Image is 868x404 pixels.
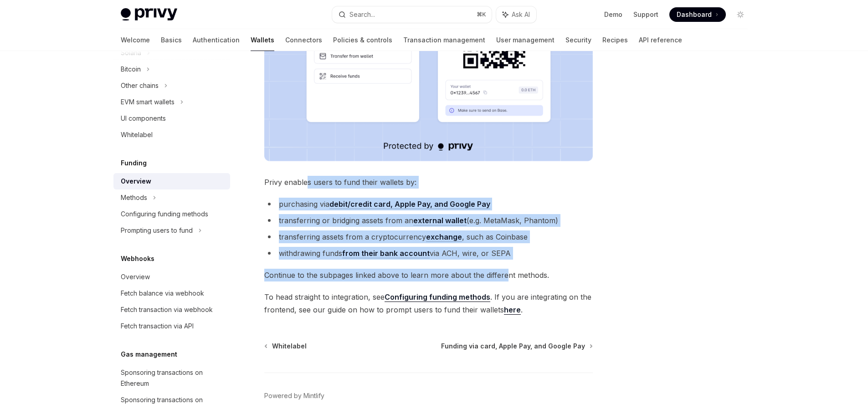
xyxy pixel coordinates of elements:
[121,209,208,220] div: Configuring funding methods
[113,110,230,127] a: UI components
[385,292,490,302] a: Configuring funding methods
[265,342,307,351] a: Whitelabel
[264,198,593,210] li: purchasing via
[113,302,230,318] a: Fetch transaction via webhook
[121,192,147,203] div: Methods
[121,288,204,299] div: Fetch balance via webhook
[441,342,592,351] a: Funding via card, Apple Pay, and Google Pay
[121,64,141,75] div: Bitcoin
[504,305,521,315] a: here
[121,349,177,360] h5: Gas management
[329,199,490,209] a: debit/credit card, Apple Pay, and Google Pay
[349,9,375,20] div: Search...
[121,129,153,140] div: Whitelabel
[113,285,230,302] a: Fetch balance via webhook
[264,247,593,260] li: withdrawing funds via ACH, wire, or SEPA
[121,304,213,315] div: Fetch transaction via webhook
[264,214,593,227] li: transferring or bridging assets from an (e.g. MetaMask, Phantom)
[113,318,230,334] a: Fetch transaction via API
[496,29,555,51] a: User management
[121,176,151,187] div: Overview
[264,291,593,316] span: To head straight to integration, see . If you are integrating on the frontend, see our guide on h...
[113,173,230,189] a: Overview
[496,6,536,23] button: Ask AI
[512,10,530,19] span: Ask AI
[669,7,726,22] a: Dashboard
[477,11,486,18] span: ⌘ K
[121,8,177,21] img: light logo
[413,216,467,225] a: external wallet
[272,342,307,351] span: Whitelabel
[285,29,322,51] a: Connectors
[733,7,748,22] button: Toggle dark mode
[441,342,585,351] span: Funding via card, Apple Pay, and Google Pay
[413,216,467,225] strong: external wallet
[121,225,193,236] div: Prompting users to fund
[113,269,230,285] a: Overview
[121,158,147,169] h5: Funding
[113,364,230,392] a: Sponsoring transactions on Ethereum
[604,10,622,19] a: Demo
[426,232,462,242] a: exchange
[251,29,274,51] a: Wallets
[403,29,485,51] a: Transaction management
[121,367,225,389] div: Sponsoring transactions on Ethereum
[602,29,628,51] a: Recipes
[333,29,392,51] a: Policies & controls
[332,6,492,23] button: Search...⌘K
[426,232,462,241] strong: exchange
[264,391,324,400] a: Powered by Mintlify
[113,206,230,222] a: Configuring funding methods
[342,249,430,258] a: from their bank account
[677,10,712,19] span: Dashboard
[121,29,150,51] a: Welcome
[161,29,182,51] a: Basics
[264,230,593,243] li: transferring assets from a cryptocurrency , such as Coinbase
[113,127,230,143] a: Whitelabel
[121,97,175,107] div: EVM smart wallets
[121,271,150,282] div: Overview
[565,29,591,51] a: Security
[264,269,593,281] span: Continue to the subpages linked above to learn more about the different methods.
[121,321,194,332] div: Fetch transaction via API
[264,176,593,189] span: Privy enables users to fund their wallets by:
[633,10,658,19] a: Support
[121,253,154,264] h5: Webhooks
[639,29,682,51] a: API reference
[121,80,159,91] div: Other chains
[121,113,166,124] div: UI components
[193,29,240,51] a: Authentication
